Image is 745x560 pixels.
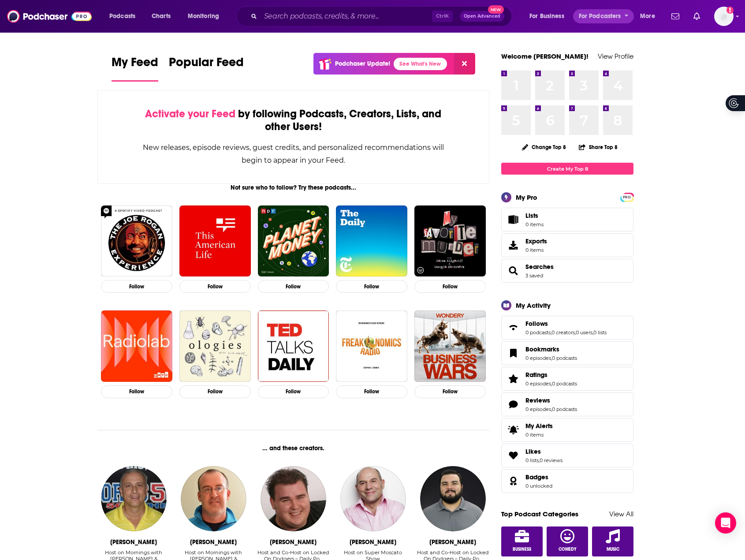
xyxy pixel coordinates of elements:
[607,547,619,552] span: Music
[592,329,593,336] span: ,
[525,237,547,245] span: Exports
[551,355,552,361] span: ,
[169,55,244,82] a: Popular Feed
[501,392,633,416] span: Reviews
[488,5,504,14] span: New
[340,466,406,531] img: Vincent Moscato
[414,385,486,398] button: Follow
[501,233,633,257] a: Exports
[504,239,522,251] span: Exports
[525,448,562,455] a: Likes
[552,381,577,387] a: 0 podcasts
[112,55,158,82] a: My Feed
[336,310,407,382] img: Freakonomics Radio
[258,205,329,277] a: Planet Money
[464,14,500,19] span: Open Advanced
[726,7,734,14] svg: Add a profile image
[501,444,633,467] span: Likes
[336,205,407,277] img: The Daily
[110,538,157,546] div: Greg Gaston
[501,418,633,442] a: My Alerts
[593,329,607,336] a: 0 lists
[525,212,544,220] span: Lists
[525,473,548,481] span: Badges
[501,341,633,365] span: Bookmarks
[598,52,633,60] a: View Profile
[501,526,543,556] a: Business
[112,55,158,75] span: My Feed
[270,538,317,546] div: Jeff Snider
[429,538,476,546] div: Vince Samperio
[715,512,736,534] div: Open Intercom Messenger
[145,107,235,120] span: Activate your Feed
[504,449,522,462] a: Likes
[179,205,251,277] img: This American Life
[576,329,592,336] a: 0 users
[504,373,522,385] a: Ratings
[336,385,407,398] button: Follow
[504,424,522,436] span: My Alerts
[622,194,632,200] a: PRO
[101,310,172,382] img: Radiolab
[609,510,633,518] a: View All
[525,355,551,361] a: 0 episodes
[525,457,539,463] a: 0 lists
[414,280,486,293] button: Follow
[261,9,432,23] input: Search podcasts, credits, & more...
[414,205,486,277] img: My Favorite Murder with Karen Kilgariff and Georgia Hardstark
[525,381,551,387] a: 0 episodes
[552,355,577,361] a: 0 podcasts
[668,9,683,24] a: Show notifications dropdown
[714,7,734,26] button: Show profile menu
[517,142,571,153] button: Change Top 8
[504,213,522,226] span: Lists
[7,8,92,25] img: Podchaser - Follow, Share and Rate Podcasts
[261,466,326,531] a: Jeff Snider
[559,547,577,552] span: Comedy
[525,273,543,279] a: 3 saved
[634,9,666,23] button: open menu
[181,466,246,531] img: Eli Savoie
[142,108,445,133] div: by following Podcasts, Creators, Lists, and other Users!
[539,457,540,463] span: ,
[525,422,553,430] span: My Alerts
[179,385,251,398] button: Follow
[525,247,547,253] span: 0 items
[551,329,575,336] a: 0 creators
[504,475,522,487] a: Badges
[622,194,632,201] span: PRO
[190,538,237,546] div: Eli Savoie
[525,263,554,271] a: Searches
[525,448,541,455] span: Likes
[525,432,553,438] span: 0 items
[101,205,172,277] img: The Joe Rogan Experience
[152,10,171,22] span: Charts
[501,316,633,340] span: Follows
[101,466,166,531] img: Greg Gaston
[504,347,522,359] a: Bookmarks
[551,329,551,336] span: ,
[714,7,734,26] img: User Profile
[501,367,633,391] span: Ratings
[504,398,522,411] a: Reviews
[414,310,486,382] img: Business Wars
[188,10,219,22] span: Monitoring
[103,9,147,23] button: open menu
[394,58,447,70] a: See What's New
[501,259,633,283] span: Searches
[525,473,552,481] a: Badges
[501,52,589,60] a: Welcome [PERSON_NAME]!
[179,310,251,382] a: Ologies with Alie Ward
[547,526,588,556] a: Comedy
[525,345,577,353] a: Bookmarks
